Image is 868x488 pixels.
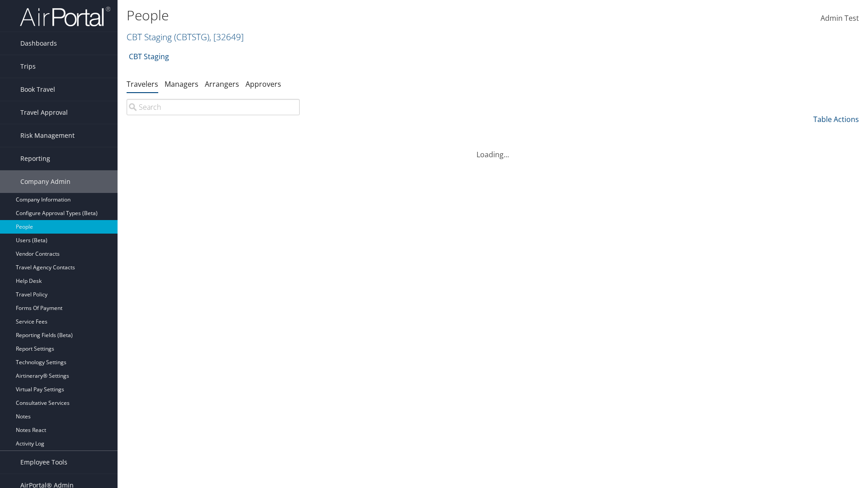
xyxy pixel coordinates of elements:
a: CBT Staging [127,31,244,43]
span: Company Admin [20,170,71,193]
span: Book Travel [20,78,55,101]
a: Table Actions [813,114,859,124]
span: Dashboards [20,32,57,55]
input: Search [127,99,300,115]
span: Travel Approval [20,101,68,124]
div: Loading... [127,138,859,160]
a: CBT Staging [129,47,169,66]
a: Arrangers [205,79,239,89]
span: ( CBTSTG ) [174,31,209,43]
h1: People [127,6,615,25]
a: Travelers [127,79,158,89]
span: , [ 32649 ] [209,31,244,43]
a: Approvers [245,79,281,89]
a: Managers [165,79,198,89]
span: Reporting [20,147,50,170]
span: Trips [20,55,36,78]
span: Risk Management [20,124,75,147]
img: airportal-logo.png [20,6,110,27]
span: Employee Tools [20,451,67,474]
a: Admin Test [821,5,859,33]
span: Admin Test [821,13,859,23]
